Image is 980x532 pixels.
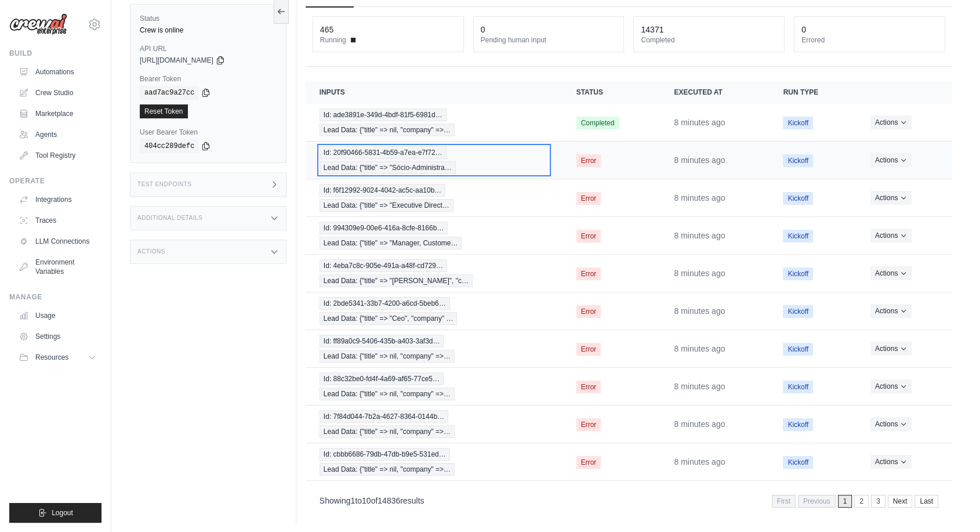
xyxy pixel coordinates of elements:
[320,146,549,174] a: View execution details for Id
[351,496,355,505] span: 1
[140,44,277,53] label: API URL
[140,56,213,65] span: [URL][DOMAIN_NAME]
[9,503,101,523] button: Logout
[783,267,813,280] span: Kickoff
[674,155,725,165] time: September 15, 2025 at 15:07 PDT
[137,215,202,222] h3: Additional Details
[783,305,813,318] span: Kickoff
[674,269,725,278] time: September 15, 2025 at 15:07 PDT
[137,248,165,255] h3: Actions
[320,410,448,423] span: Id: 7f84d044-7b2a-4627-8364-0144b…
[140,104,188,118] a: Reset Token
[674,231,725,240] time: September 15, 2025 at 15:07 PDT
[772,495,796,508] span: First
[320,448,549,476] a: View execution details for Id
[320,297,450,310] span: Id: 2bde5341-33b7-4200-a6cd-5beb6…
[576,418,601,431] span: Error
[306,81,952,515] section: Crew executions table
[576,305,601,318] span: Error
[870,379,912,393] button: Actions for execution
[14,190,101,209] a: Integrations
[320,372,549,400] a: View execution details for Id
[14,146,101,165] a: Tool Registry
[140,74,277,84] label: Bearer Token
[641,24,663,35] div: 14371
[320,259,447,272] span: Id: 4eba7c8c-905e-491a-a48f-cd729…
[320,495,424,506] p: Showing to of results
[320,410,549,438] a: View execution details for Id
[320,108,549,136] a: View execution details for Id
[674,193,725,202] time: September 15, 2025 at 15:07 PDT
[320,146,447,159] span: Id: 20f90466-5831-4b59-a7ea-e7f72…
[320,259,549,287] a: View execution details for Id
[674,457,725,466] time: September 15, 2025 at 15:07 PDT
[576,117,619,129] span: Completed
[320,161,456,174] span: Lead Data: {"title" => "Sócio-Administra…
[576,343,601,356] span: Error
[35,353,68,362] span: Resources
[52,508,73,517] span: Logout
[9,13,67,35] img: Logo
[783,456,813,469] span: Kickoff
[320,448,450,461] span: Id: cbbb6686-79db-47db-b9e5-531ed…
[362,496,371,505] span: 10
[14,348,101,367] button: Resources
[870,417,912,431] button: Actions for execution
[320,335,549,363] a: View execution details for Id
[870,304,912,318] button: Actions for execution
[870,153,912,167] button: Actions for execution
[922,476,980,532] iframe: Chat Widget
[320,350,455,363] span: Lead Data: {"title" => nil, "company" =>…
[871,495,885,508] a: 3
[320,184,445,197] span: Id: f6f12992-9024-4042-ac5c-aa10b…
[783,117,813,129] span: Kickoff
[641,35,777,45] dt: Completed
[838,495,852,508] span: 1
[140,14,277,23] label: Status
[14,232,101,251] a: LLM Connections
[576,154,601,167] span: Error
[576,230,601,243] span: Error
[14,125,101,144] a: Agents
[870,115,912,129] button: Actions for execution
[674,382,725,391] time: September 15, 2025 at 15:07 PDT
[320,372,444,385] span: Id: 88c32be0-fd4f-4a69-af65-77ce5…
[14,104,101,123] a: Marketplace
[14,306,101,325] a: Usage
[888,495,913,508] a: Next
[660,81,769,104] th: Executed at
[914,495,938,508] a: Last
[306,486,952,515] nav: Pagination
[798,495,836,508] span: Previous
[320,24,333,35] div: 465
[320,388,455,400] span: Lead Data: {"title" => nil, "company" =>…
[674,419,725,429] time: September 15, 2025 at 15:07 PDT
[14,211,101,230] a: Traces
[576,456,601,469] span: Error
[320,124,455,136] span: Lead Data: {"title" => nil, "company" =>…
[320,274,473,287] span: Lead Data: {"title" => "[PERSON_NAME]", "c…
[9,292,101,302] div: Manage
[137,181,192,188] h3: Test Endpoints
[14,84,101,102] a: Crew Studio
[783,343,813,356] span: Kickoff
[870,342,912,356] button: Actions for execution
[140,128,277,137] label: User Bearer Token
[576,267,601,280] span: Error
[320,312,458,325] span: Lead Data: {"title" => "Ceo", "company" …
[801,35,938,45] dt: Errored
[481,24,485,35] div: 0
[378,496,400,505] span: 14836
[576,381,601,393] span: Error
[140,26,277,35] div: Crew is online
[14,63,101,81] a: Automations
[801,24,806,35] div: 0
[320,463,455,476] span: Lead Data: {"title" => nil, "company" =>…
[320,335,444,348] span: Id: ff89a0c9-5406-435b-a403-3af3d…
[320,108,447,121] span: Id: ade3891e-349d-4bdf-81f5-6981d…
[870,266,912,280] button: Actions for execution
[576,192,601,205] span: Error
[854,495,869,508] a: 2
[562,81,660,104] th: Status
